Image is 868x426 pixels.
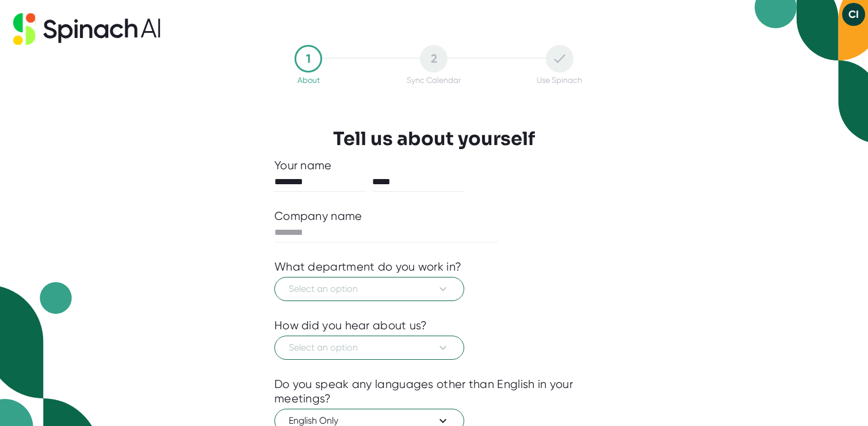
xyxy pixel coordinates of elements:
button: CI [842,3,865,26]
button: Select an option [274,277,464,301]
span: Select an option [289,282,450,296]
h3: Tell us about yourself [333,128,535,150]
div: How did you hear about us? [274,318,427,333]
div: 2 [420,45,448,73]
div: Your name [274,158,594,173]
div: 1 [295,45,322,73]
div: About [297,75,320,85]
div: Sync Calendar [407,75,461,85]
div: Company name [274,209,362,223]
div: Do you speak any languages other than English in your meetings? [274,377,594,406]
div: What department do you work in? [274,260,461,274]
span: Select an option [289,341,450,355]
button: Select an option [274,336,464,360]
div: Use Spinach [537,75,582,85]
